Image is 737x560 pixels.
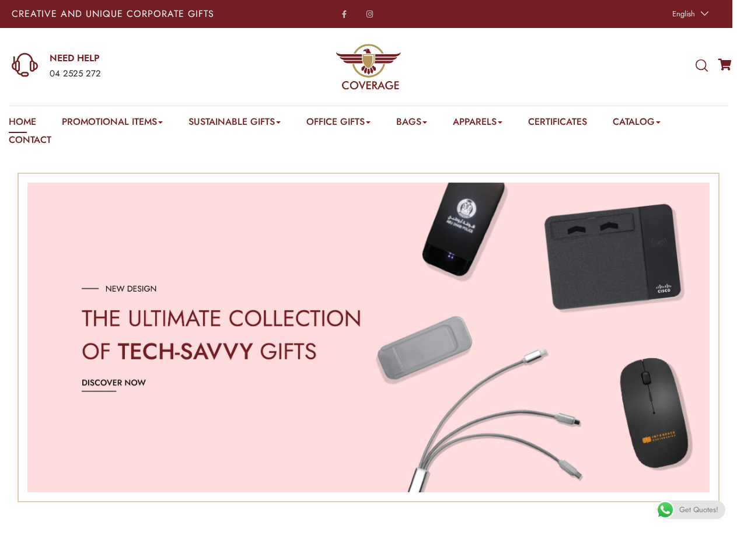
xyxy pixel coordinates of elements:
a: Catalog [613,115,661,133]
a: Certificates [528,115,587,133]
a: NEED HELP [50,52,240,65]
a: Office Gifts [306,115,371,133]
div: Image Carousel [27,183,710,493]
a: Sustainable Gifts [188,115,281,133]
img: 3 [27,183,710,493]
div: 04 2525 272 [50,66,240,82]
div: 3 / 3 [27,183,710,493]
a: Contact [9,133,51,151]
p: Creative and Unique Corporate Gifts [12,9,289,19]
span: Get Quotes! [679,501,718,519]
a: Apparels [453,115,502,133]
a: Bags [396,115,427,133]
a: Promotional Items [62,115,163,133]
a: Home [9,115,36,133]
a: English [666,6,711,22]
span: English [672,8,695,19]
